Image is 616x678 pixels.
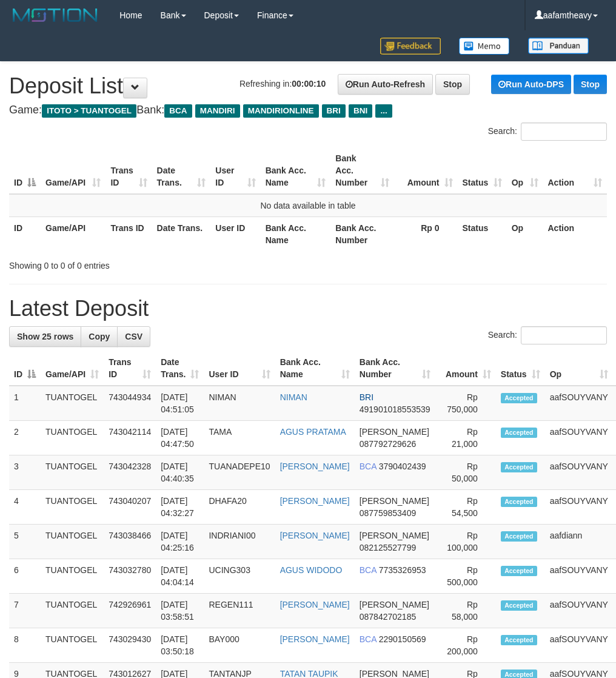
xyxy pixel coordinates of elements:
[521,123,607,141] input: Search:
[9,525,41,559] td: 5
[9,351,41,386] th: ID: activate to sort column descending
[501,462,537,472] span: Accepted
[204,525,275,559] td: INDRIANI00
[543,216,608,251] th: Action
[261,216,331,251] th: Bank Acc. Name
[545,490,613,525] td: aafSOUYVANY
[458,147,507,194] th: Status: activate to sort column ascending
[41,421,104,455] td: TUANTOGEL
[280,462,350,471] a: [PERSON_NAME]
[41,559,104,594] td: TUANTOGEL
[435,74,470,95] a: Stop
[507,216,543,251] th: Op
[125,332,142,341] span: CSV
[105,216,152,251] th: Trans ID
[152,216,211,251] th: Date Trans.
[156,455,204,490] td: [DATE] 04:40:35
[543,147,608,194] th: Action: activate to sort column ascending
[435,559,496,594] td: Rp 500,000
[459,38,510,55] img: Button%20Memo.svg
[204,455,275,490] td: TUANADEPE10
[322,104,346,118] span: BRI
[574,75,607,94] a: Stop
[435,628,496,663] td: Rp 200,000
[41,147,105,194] th: Game/API: activate to sort column ascending
[156,386,204,421] td: [DATE] 04:51:05
[9,326,81,347] a: Show 25 rows
[41,490,104,525] td: TUANTOGEL
[545,351,613,386] th: Op: activate to sort column ascending
[501,393,537,403] span: Accepted
[380,38,441,55] img: Feedback.jpg
[360,543,416,552] span: Copy 082125527799 to clipboard
[104,421,156,455] td: 743042114
[360,565,377,575] span: BCA
[195,104,240,118] span: MANDIRI
[204,351,275,386] th: User ID: activate to sort column ascending
[280,565,343,575] a: AGUS WIDODO
[41,455,104,490] td: TUANTOGEL
[104,628,156,663] td: 743029430
[360,462,377,471] span: BCA
[507,147,543,194] th: Op: activate to sort column ascending
[280,600,350,609] a: [PERSON_NAME]
[164,104,192,118] span: BCA
[9,147,41,194] th: ID: activate to sort column descending
[9,455,41,490] td: 3
[204,628,275,663] td: BAY000
[488,326,607,344] label: Search:
[156,628,204,663] td: [DATE] 03:50:18
[89,332,110,341] span: Copy
[488,123,607,141] label: Search:
[379,634,426,644] span: Copy 2290150569 to clipboard
[41,386,104,421] td: TUANTOGEL
[545,559,613,594] td: aafSOUYVANY
[501,635,537,645] span: Accepted
[9,6,101,24] img: MOTION_logo.png
[458,216,507,251] th: Status
[360,508,416,518] span: Copy 087759853409 to clipboard
[360,439,416,449] span: Copy 087792729626 to clipboard
[280,392,307,402] a: NIMAN
[117,326,150,347] a: CSV
[41,628,104,663] td: TUANTOGEL
[528,38,589,54] img: panduan.png
[545,455,613,490] td: aafSOUYVANY
[360,600,429,609] span: [PERSON_NAME]
[360,427,429,437] span: [PERSON_NAME]
[435,455,496,490] td: Rp 50,000
[280,634,350,644] a: [PERSON_NAME]
[42,104,136,118] span: ITOTO > TUANTOGEL
[41,594,104,628] td: TUANTOGEL
[17,332,73,341] span: Show 25 rows
[521,326,607,344] input: Search:
[379,462,426,471] span: Copy 3790402439 to clipboard
[375,104,392,118] span: ...
[349,104,372,118] span: BNI
[360,392,373,402] span: BRI
[394,216,457,251] th: Rp 0
[41,351,104,386] th: Game/API: activate to sort column ascending
[9,104,607,116] h4: Game: Bank:
[360,404,430,414] span: Copy 491901018553539 to clipboard
[204,386,275,421] td: NIMAN
[156,490,204,525] td: [DATE] 04:32:27
[338,74,433,95] a: Run Auto-Refresh
[156,594,204,628] td: [DATE] 03:58:51
[435,351,496,386] th: Amount: activate to sort column ascending
[156,525,204,559] td: [DATE] 04:25:16
[435,421,496,455] td: Rp 21,000
[501,428,537,438] span: Accepted
[501,497,537,507] span: Accepted
[9,216,41,251] th: ID
[545,386,613,421] td: aafSOUYVANY
[360,496,429,506] span: [PERSON_NAME]
[105,147,152,194] th: Trans ID: activate to sort column ascending
[355,351,435,386] th: Bank Acc. Number: activate to sort column ascending
[9,594,41,628] td: 7
[501,600,537,611] span: Accepted
[104,386,156,421] td: 743044934
[41,216,105,251] th: Game/API
[330,216,394,251] th: Bank Acc. Number
[545,421,613,455] td: aafSOUYVANY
